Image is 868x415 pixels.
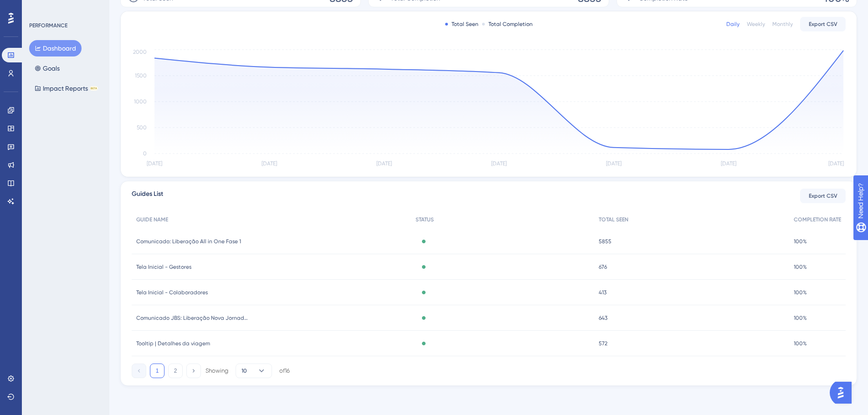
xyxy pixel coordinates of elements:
[599,314,607,322] span: 643
[236,364,272,378] button: 10
[599,289,606,296] span: 413
[134,98,147,105] tspan: 1000
[262,160,277,167] tspan: [DATE]
[830,379,857,406] iframe: UserGuiding AI Assistant Launcher
[21,2,57,13] span: Need Help?
[794,289,807,296] span: 100%
[747,20,765,28] div: Weekly
[376,160,392,167] tspan: [DATE]
[599,263,607,271] span: 676
[279,367,290,375] div: of 16
[482,20,533,28] div: Total Completion
[606,160,621,167] tspan: [DATE]
[135,72,147,79] tspan: 1500
[794,238,807,245] span: 100%
[726,20,740,28] div: Daily
[794,216,841,223] span: COMPLETION RATE
[136,314,250,322] span: Comunicado JBS: Liberação Nova Jornada de Viagens Fases 2 e 3
[416,216,434,223] span: STATUS
[90,86,98,91] div: BETA
[137,124,147,131] tspan: 500
[445,20,478,28] div: Total Seen
[29,60,65,77] button: Goals
[133,49,147,55] tspan: 2000
[29,40,82,56] button: Dashboard
[136,289,208,296] span: Tela Inicial - Colaboradores
[721,160,736,167] tspan: [DATE]
[132,189,163,203] span: Guides List
[136,263,191,271] span: Tela Inicial - Gestores
[772,20,793,28] div: Monthly
[136,216,168,223] span: GUIDE NAME
[29,22,67,29] div: PERFORMANCE
[491,160,507,167] tspan: [DATE]
[794,263,807,271] span: 100%
[828,160,844,167] tspan: [DATE]
[143,150,147,157] tspan: 0
[809,192,837,200] span: Export CSV
[809,20,837,28] span: Export CSV
[599,238,611,245] span: 5855
[168,364,183,378] button: 2
[599,216,628,223] span: TOTAL SEEN
[136,238,241,245] span: Comunicado: Liberação All in One Fase 1
[794,314,807,322] span: 100%
[147,160,162,167] tspan: [DATE]
[150,364,164,378] button: 1
[800,189,846,203] button: Export CSV
[205,367,228,375] div: Showing
[241,367,247,374] span: 10
[29,80,103,97] button: Impact ReportsBETA
[794,340,807,347] span: 100%
[599,340,607,347] span: 572
[136,340,210,347] span: Tooltip | Detalhes da viagem
[800,17,846,31] button: Export CSV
